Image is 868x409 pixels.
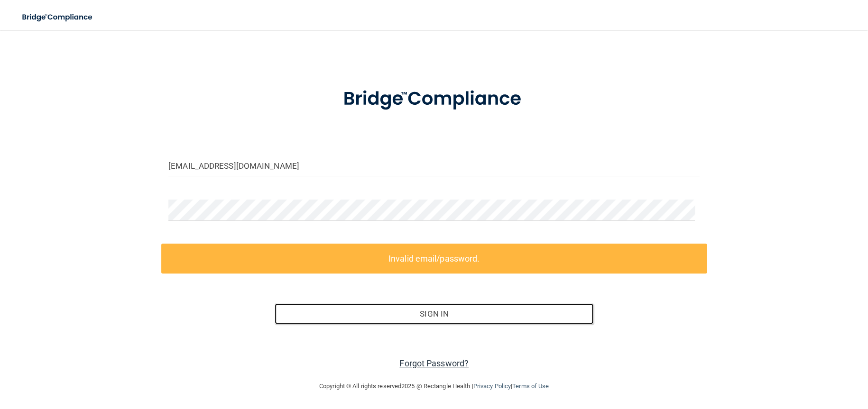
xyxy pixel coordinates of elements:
[14,8,102,27] img: bridge_compliance_login_screen.278c3ca4.svg
[275,303,593,324] button: Sign In
[261,371,607,401] div: Copyright © All rights reserved 2025 @ Rectangle Health | |
[168,155,700,176] input: Email
[473,382,510,390] a: Privacy Policy
[161,244,707,273] label: Invalid email/password.
[512,382,549,390] a: Terms of Use
[399,358,469,368] a: Forgot Password?
[323,74,545,124] img: bridge_compliance_login_screen.278c3ca4.svg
